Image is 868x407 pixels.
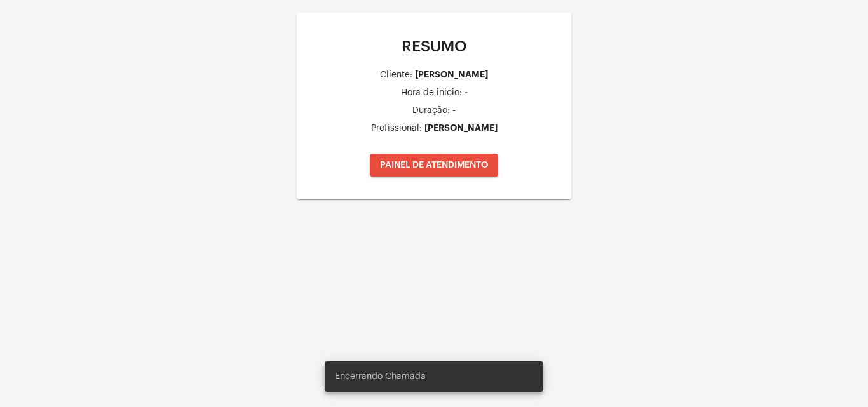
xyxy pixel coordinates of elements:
[307,38,561,55] p: RESUMO
[452,105,456,115] div: -
[371,124,422,133] div: Profissional:
[465,88,468,97] div: -
[424,123,498,133] div: [PERSON_NAME]
[370,154,498,177] button: PAINEL DE ATENDIMENTO
[415,70,488,79] div: [PERSON_NAME]
[401,88,462,98] div: Hora de inicio:
[380,70,412,80] div: Cliente:
[380,161,488,170] span: PAINEL DE ATENDIMENTO
[335,370,426,383] span: Encerrando Chamada
[412,106,450,116] div: Duração:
